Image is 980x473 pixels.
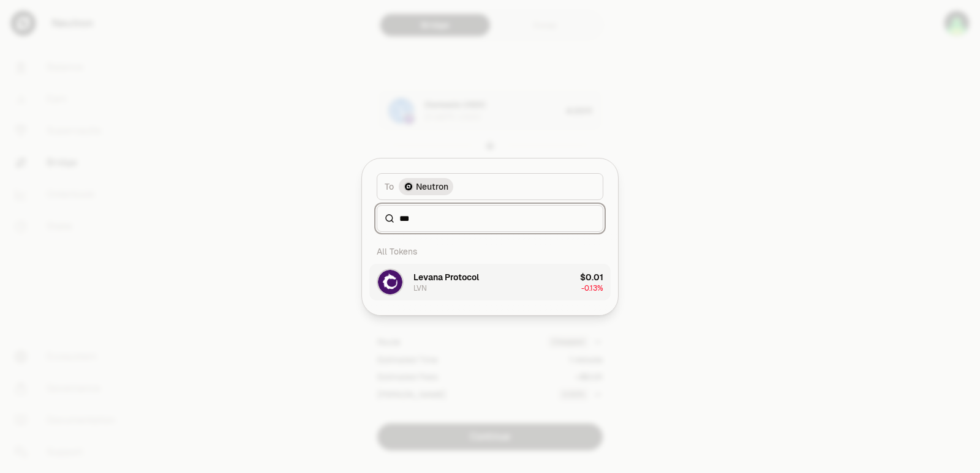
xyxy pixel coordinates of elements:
[377,173,603,200] button: ToNeutron LogoNeutron
[405,183,412,190] img: Neutron Logo
[378,270,402,294] img: LVN Logo
[413,271,479,283] div: Levana Protocol
[416,181,448,193] span: Neutron
[413,283,427,293] div: LVN
[369,264,611,300] button: LVN LogoLevana ProtocolLVN$0.01-0.13%
[580,271,603,283] div: $0.01
[369,239,611,264] div: All Tokens
[385,181,394,193] span: To
[581,283,603,293] span: -0.13%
